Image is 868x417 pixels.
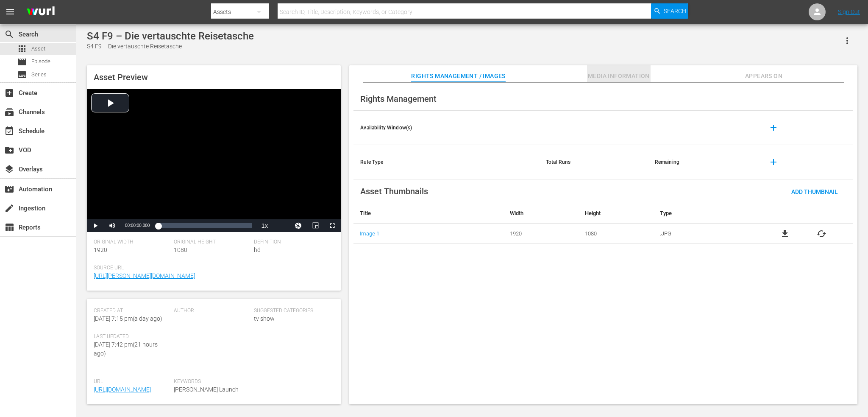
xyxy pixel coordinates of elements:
[17,57,27,67] span: Episode
[307,219,324,232] button: Picture-in-Picture
[838,8,860,15] a: Sign Out
[104,219,121,232] button: Mute
[4,145,14,155] span: VOD
[174,385,330,394] span: [PERSON_NAME] Launch
[94,239,170,246] span: Original Width
[174,239,250,246] span: Original Height
[87,30,254,42] div: S4 F9 – Die vertauschte Reisetasche
[94,265,330,271] span: Source Url
[353,203,504,224] th: Title
[4,107,14,117] span: Channels
[94,341,158,357] span: [DATE] 7:42 pm ( 21 hours ago )
[768,157,779,167] span: add
[87,219,104,232] button: Play
[648,145,757,179] th: Remaining
[31,57,50,66] span: Episode
[353,145,539,179] th: Rule Type
[816,229,826,239] button: cached
[539,145,648,179] th: Total Runs
[4,203,14,213] span: Ingestion
[353,111,539,145] th: Availability Window(s)
[768,123,779,133] span: add
[17,70,27,80] span: Series
[664,3,686,19] span: Search
[579,224,654,244] td: 1080
[324,219,341,232] button: Fullscreen
[94,315,162,322] span: [DATE] 7:15 pm ( a day ago )
[94,386,151,393] a: [URL][DOMAIN_NAME]
[290,219,307,232] button: Jump To Time
[654,203,754,224] th: Type
[31,45,45,53] span: Asset
[763,152,784,172] button: add
[256,219,273,232] button: Playback Rate
[504,224,579,244] td: 1920
[579,203,654,224] th: Height
[31,70,47,79] span: Series
[4,88,14,98] span: Create
[254,308,330,314] span: Suggested Categories
[158,223,252,228] div: Progress Bar
[4,184,14,194] span: Automation
[785,184,845,199] button: Add Thumbnail
[20,2,61,22] img: ans4CAIJ8jUAAAAAAAAAAAAAAAAAAAAAAAAgQb4GAAAAAAAAAAAAAAAAAAAAAAAAJMjXAAAAAAAAAAAAAAAAAAAAAAAAgAT5G...
[254,246,261,253] span: hd
[4,164,14,174] span: Overlays
[87,42,254,51] div: S4 F9 – Die vertauschte Reisetasche
[763,118,784,138] button: add
[254,239,330,246] span: Definition
[411,71,505,81] span: Rights Management / Images
[651,3,688,19] button: Search
[4,126,14,136] span: Schedule
[94,272,195,279] a: [URL][PERSON_NAME][DOMAIN_NAME]
[654,224,754,244] td: .JPG
[94,308,170,314] span: Created At
[17,44,27,54] span: Asset
[360,94,437,104] span: Rights Management
[174,308,250,314] span: Author
[125,223,150,228] span: 00:00:00.000
[587,71,651,81] span: Media Information
[732,71,796,81] span: Appears On
[4,222,14,232] span: Reports
[4,29,14,39] span: Search
[254,315,275,322] span: tv show
[174,378,330,385] span: Keywords
[94,246,107,253] span: 1920
[94,333,170,340] span: Last Updated
[87,89,341,232] div: Video Player
[785,188,845,195] span: Add Thumbnail
[94,72,148,82] span: Asset Preview
[780,229,790,239] a: file_download
[360,230,379,237] a: Image 1
[5,7,15,17] span: menu
[94,378,170,385] span: Url
[360,186,428,196] span: Asset Thumbnails
[504,203,579,224] th: Width
[174,246,187,253] span: 1080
